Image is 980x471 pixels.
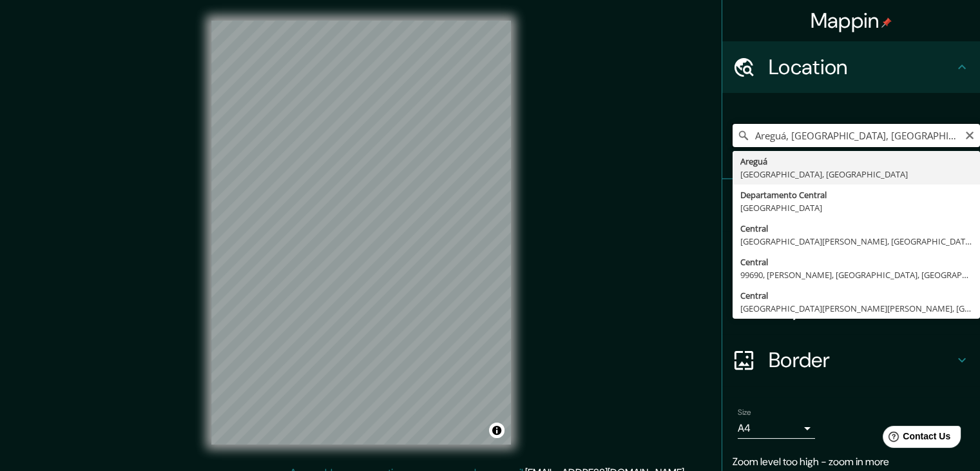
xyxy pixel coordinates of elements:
[740,188,972,201] div: Departamento Central
[489,423,504,438] button: Toggle attribution
[769,296,954,321] h4: Layout
[722,283,980,334] div: Layout
[733,454,970,470] p: Zoom level too high - zoom in more
[211,21,511,445] canvas: Map
[881,17,892,28] img: pin-icon.png
[733,124,980,147] input: Pick your city or area
[740,289,972,302] div: Central
[738,407,751,418] label: Size
[965,128,975,141] button: Clear
[811,8,892,34] h4: Mappin
[722,179,980,231] div: Pins
[740,256,972,268] div: Central
[740,235,972,248] div: [GEOGRAPHIC_DATA][PERSON_NAME], [GEOGRAPHIC_DATA], [GEOGRAPHIC_DATA]
[722,231,980,283] div: Style
[722,334,980,386] div: Border
[740,168,972,181] div: [GEOGRAPHIC_DATA], [GEOGRAPHIC_DATA]
[865,421,966,457] iframe: Help widget launcher
[769,347,954,373] h4: Border
[740,222,972,235] div: Central
[740,268,972,281] div: 99690, [PERSON_NAME], [GEOGRAPHIC_DATA], [GEOGRAPHIC_DATA]
[740,302,972,315] div: [GEOGRAPHIC_DATA][PERSON_NAME][PERSON_NAME], [GEOGRAPHIC_DATA], [GEOGRAPHIC_DATA]
[769,54,954,80] h4: Location
[740,155,972,168] div: Areguá
[722,41,980,93] div: Location
[740,201,972,214] div: [GEOGRAPHIC_DATA]
[738,418,815,439] div: A4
